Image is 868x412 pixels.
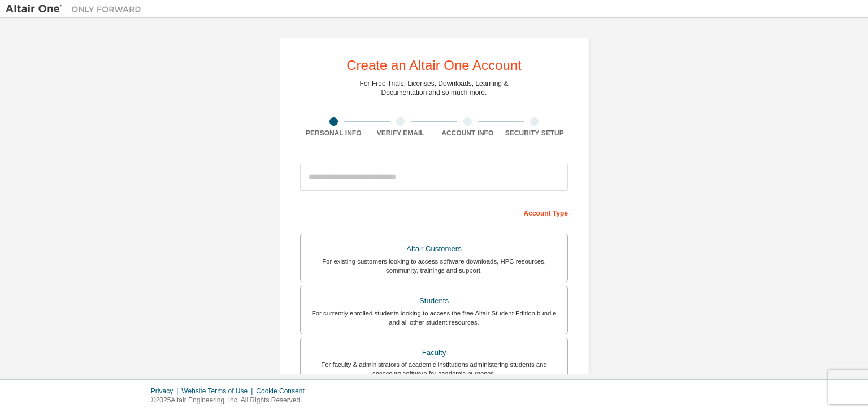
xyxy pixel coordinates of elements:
[346,59,522,72] div: Create an Altair One Account
[6,3,147,15] img: Altair One
[434,129,501,138] div: Account Info
[367,129,435,138] div: Verify Email
[307,241,561,257] div: Altair Customers
[300,203,568,221] div: Account Type
[501,129,568,138] div: Security Setup
[360,79,509,97] div: For Free Trials, Licenses, Downloads, Learning & Documentation and so much more.
[256,387,311,396] div: Cookie Consent
[307,309,561,327] div: For currently enrolled students looking to access the free Altair Student Edition bundle and all ...
[307,360,561,378] div: For faculty & administrators of academic institutions administering students and accessing softwa...
[151,387,181,396] div: Privacy
[307,293,561,309] div: Students
[151,396,311,405] p: © 2025 Altair Engineering, Inc. All Rights Reserved.
[307,345,561,361] div: Faculty
[181,387,256,396] div: Website Terms of Use
[300,129,367,138] div: Personal Info
[307,257,561,275] div: For existing customers looking to access software downloads, HPC resources, community, trainings ...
